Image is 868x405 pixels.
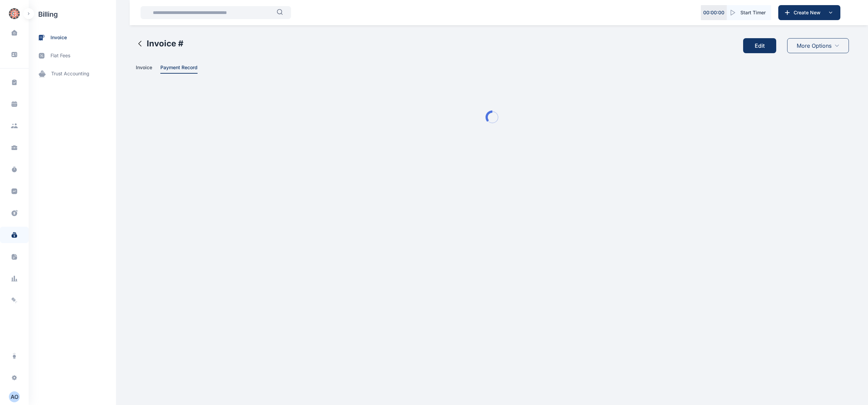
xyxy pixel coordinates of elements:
p: 00 : 00 : 00 [703,9,724,16]
span: trust accounting [51,70,89,77]
span: Create New [791,9,826,16]
span: flat fees [50,52,70,59]
h2: Invoice # [147,38,184,49]
button: Create New [778,5,840,20]
a: invoice [29,29,116,47]
button: AO [9,391,20,402]
button: Start Timer [727,5,771,20]
span: Start Timer [740,9,766,16]
span: invoice [50,34,67,41]
a: flat fees [29,47,116,65]
button: AO [4,391,25,402]
a: Edit [743,33,782,59]
div: A O [9,393,20,401]
span: Invoice [136,64,152,72]
span: Payment Record [160,64,198,72]
a: trust accounting [29,65,116,83]
button: Edit [743,38,776,53]
span: More Options [797,42,831,50]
